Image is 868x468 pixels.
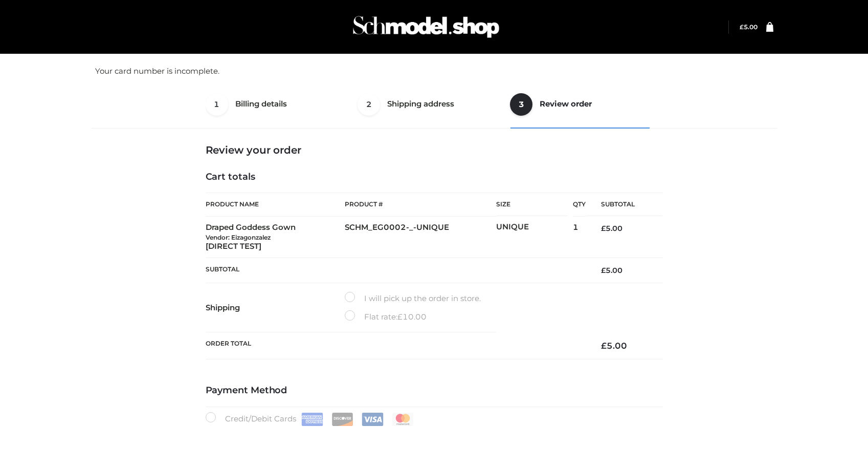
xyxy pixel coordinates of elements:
[586,193,662,216] th: Subtotal
[206,216,345,258] td: Draped Goddess Gown [DIRECT TEST]
[573,193,586,217] th: Qty
[496,193,568,216] th: Size
[397,312,427,322] bdi: 10.00
[331,413,353,426] img: Discover
[206,385,663,396] h4: Payment Method
[206,258,586,283] th: Subtotal
[349,7,503,47] img: Schmodel Admin 964
[301,413,323,426] img: Amex
[206,144,663,156] h3: Review your order
[345,310,427,324] label: Flat rate:
[601,224,606,233] span: £
[601,266,622,275] bdi: 5.00
[601,266,606,275] span: £
[397,312,403,322] span: £
[206,193,345,217] th: Product Name
[392,413,414,426] img: Mastercard
[206,233,271,241] small: Vendor: Eizagonzalez
[601,341,607,351] span: £
[345,193,496,217] th: Product #
[206,172,663,183] h4: Cart totals
[362,413,384,426] img: Visa
[345,216,496,258] td: SCHM_EG0002-_-UNIQUE
[601,341,627,351] bdi: 5.00
[206,283,345,332] th: Shipping
[601,224,622,233] bdi: 5.00
[206,412,415,426] label: Credit/Debit Cards
[740,23,758,31] a: £5.00
[206,332,586,359] th: Order Total
[740,23,758,31] bdi: 5.00
[573,216,586,258] td: 1
[95,62,773,80] li: Your card number is incomplete.
[740,23,744,31] span: £
[496,216,573,258] td: UNIQUE
[345,292,481,305] label: I will pick up the order in store.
